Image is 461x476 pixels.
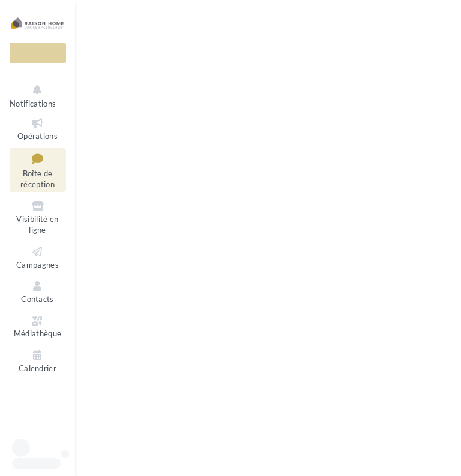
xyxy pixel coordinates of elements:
span: Médiathèque [14,329,62,339]
a: Campagnes [10,243,66,272]
a: Calendrier [10,346,66,376]
a: Médiathèque [10,312,66,341]
span: Opérations [17,131,58,141]
span: Calendrier [19,363,56,373]
a: Boîte de réception [10,148,66,192]
a: Visibilité en ligne [10,197,66,238]
span: Visibilité en ligne [16,214,58,235]
span: Boîte de réception [20,168,55,190]
span: Notifications [10,99,56,108]
a: Opérations [10,114,66,143]
div: Nouvelle campagne [10,43,66,63]
span: Contacts [21,294,54,304]
span: Campagnes [16,260,59,270]
a: Contacts [10,277,66,306]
